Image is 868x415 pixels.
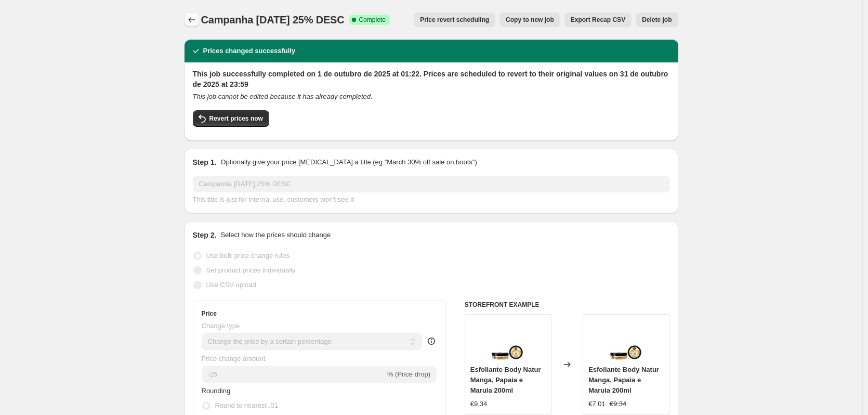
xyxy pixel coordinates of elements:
[636,12,678,27] button: Delete job
[470,366,541,394] span: Esfoliante Body Natur Manga, Papaia e Marula 200ml
[193,230,217,240] h2: Step 2.
[420,16,489,24] span: Price revert scheduling
[185,12,199,27] button: Price change jobs
[193,93,373,100] i: This job cannot be edited because it has already completed.
[193,157,217,167] h2: Step 1.
[359,16,386,24] span: Complete
[387,370,430,378] span: % (Price drop)
[193,196,354,203] span: This title is just for internal use, customers won't see it
[426,336,437,346] div: help
[193,110,269,127] button: Revert prices now
[588,366,659,394] span: Esfoliante Body Natur Manga, Papaia e Marula 200ml
[564,12,632,27] button: Export Recap CSV
[487,320,529,361] img: 8414719408101_80x.jpg
[465,301,670,309] h6: STOREFRONT EXAMPLE
[193,176,670,192] input: 30% off holiday sale
[220,157,477,167] p: Optionally give your price [MEDICAL_DATA] a title (eg "March 30% off sale on boots")
[610,399,627,409] strike: €9.34
[220,230,331,240] p: Select how the prices should change
[203,46,296,56] h2: Prices changed successfully
[209,114,263,123] span: Revert prices now
[202,366,385,383] input: -15
[470,399,488,409] div: €9.34
[202,355,266,362] span: Price change amount
[206,252,290,260] span: Use bulk price change rules
[588,399,606,409] div: €7.01
[506,16,554,24] span: Copy to new job
[193,69,670,89] h2: This job successfully completed on 1 de outubro de 2025 at 01:22. Prices are scheduled to revert ...
[202,322,240,330] span: Change type
[202,309,217,318] h3: Price
[414,12,495,27] button: Price revert scheduling
[202,387,231,395] span: Rounding
[571,16,625,24] span: Export Recap CSV
[606,320,647,361] img: 8414719408101_80x.jpg
[201,14,345,25] span: Campanha [DATE] 25% DESC
[206,266,296,274] span: Set product prices individually
[215,401,278,409] span: Round to nearest .01
[499,12,560,27] button: Copy to new job
[642,16,672,24] span: Delete job
[206,281,256,289] span: Use CSV upload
